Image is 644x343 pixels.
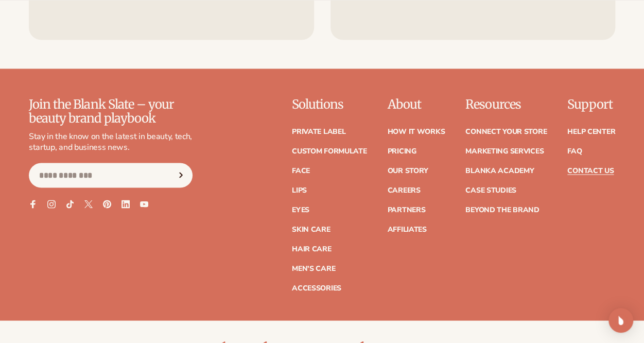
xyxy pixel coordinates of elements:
[465,206,539,213] a: Beyond the brand
[387,186,420,194] a: Careers
[169,163,192,187] button: Subscribe
[292,245,331,252] a: Hair Care
[608,308,633,333] div: Open Intercom Messenger
[292,97,367,111] p: Solutions
[387,226,426,233] a: Affiliates
[29,131,193,152] p: Stay in the know on the latest in beauty, tech, startup, and business news.
[465,167,534,174] a: Blanka Academy
[387,206,425,213] a: Partners
[292,147,367,155] a: Custom formulate
[387,147,416,155] a: Pricing
[567,97,615,111] p: Support
[387,97,445,111] p: About
[567,167,614,174] a: Contact Us
[465,128,547,135] a: Connect your store
[465,186,516,194] a: Case Studies
[292,206,309,213] a: Eyes
[292,186,307,194] a: Lips
[465,97,547,111] p: Resources
[292,284,341,291] a: Accessories
[292,226,330,233] a: Skin Care
[567,128,615,135] a: Help Center
[465,147,544,155] a: Marketing services
[292,265,335,272] a: Men's Care
[29,97,193,125] p: Join the Blank Slate – your beauty brand playbook
[387,167,428,174] a: Our Story
[387,128,445,135] a: How It Works
[292,167,310,174] a: Face
[292,128,345,135] a: Private label
[567,147,582,155] a: FAQ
